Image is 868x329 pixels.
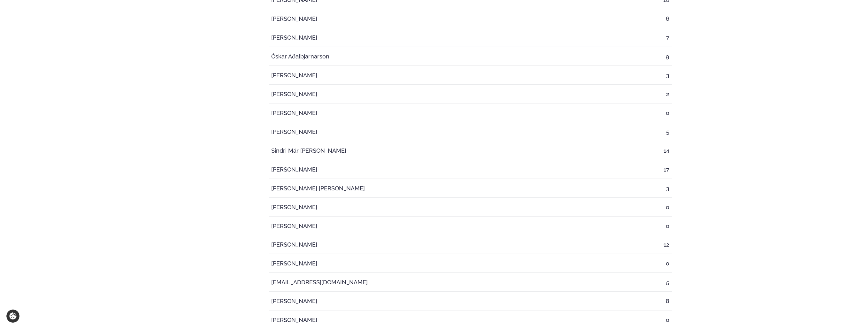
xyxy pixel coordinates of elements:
[607,292,672,310] td: 8
[607,85,672,103] td: 2
[607,48,672,66] td: 9
[269,85,607,103] td: [PERSON_NAME]
[269,104,607,122] td: [PERSON_NAME]
[607,104,672,122] td: 0
[607,161,672,179] td: 17
[607,236,672,254] td: 12
[269,180,607,198] td: [PERSON_NAME] [PERSON_NAME]
[269,66,607,85] td: [PERSON_NAME]
[607,273,672,292] td: 5
[607,198,672,217] td: 0
[269,123,607,141] td: [PERSON_NAME]
[607,255,672,273] td: 0
[269,217,607,235] td: [PERSON_NAME]
[607,180,672,198] td: 3
[269,48,607,66] td: Óskar Aðalbjarnarson
[269,10,607,28] td: [PERSON_NAME]
[607,66,672,85] td: 3
[607,123,672,141] td: 5
[269,292,607,310] td: [PERSON_NAME]
[269,161,607,179] td: [PERSON_NAME]
[6,310,19,323] a: Cookie settings
[269,255,607,273] td: [PERSON_NAME]
[269,198,607,217] td: [PERSON_NAME]
[269,273,607,292] td: [EMAIL_ADDRESS][DOMAIN_NAME]
[607,10,672,28] td: 6
[269,142,607,160] td: Sindri Már [PERSON_NAME]
[269,29,607,47] td: [PERSON_NAME]
[269,236,607,254] td: [PERSON_NAME]
[607,29,672,47] td: 7
[607,217,672,235] td: 0
[607,142,672,160] td: 14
